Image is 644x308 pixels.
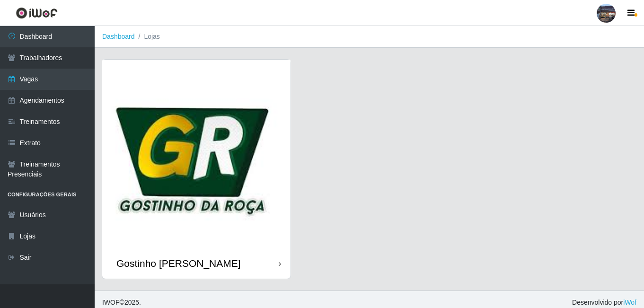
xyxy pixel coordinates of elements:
[102,299,120,306] span: IWOF
[623,299,636,306] a: iWof
[102,60,291,248] img: cardImg
[102,298,141,308] span: © 2025 .
[102,33,135,40] a: Dashboard
[16,7,58,19] img: CoreUI Logo
[102,60,291,279] a: Gostinho [PERSON_NAME]
[116,257,241,269] div: Gostinho [PERSON_NAME]
[572,298,636,308] span: Desenvolvido por
[135,32,160,42] li: Lojas
[95,26,644,48] nav: breadcrumb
